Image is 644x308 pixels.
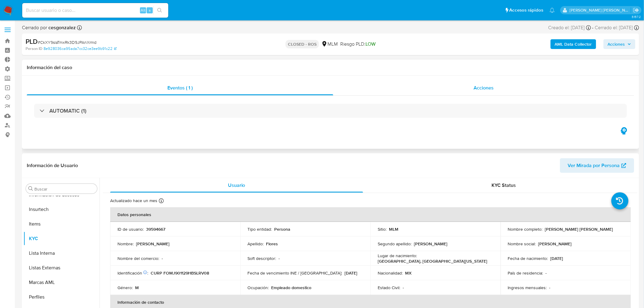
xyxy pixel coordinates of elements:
[321,41,338,47] div: MLM
[248,256,276,261] p: Soft descriptor :
[136,241,170,247] p: [PERSON_NAME]
[474,84,494,91] span: Acciones
[275,226,291,232] p: Persona
[34,186,95,192] input: Buscar
[23,290,100,304] button: Perfiles
[545,226,613,232] p: [PERSON_NAME] [PERSON_NAME]
[22,24,76,31] span: Cerrado por
[34,104,627,118] div: AUTOMATIC (1)
[546,270,547,276] p: -
[23,217,100,231] button: Items
[570,7,631,13] p: carlos.obholz@mercadolibre.com
[248,270,342,276] p: Fecha de vencimiento INE / [GEOGRAPHIC_DATA] :
[492,182,516,189] span: KYC Status
[23,231,100,246] button: KYC
[117,226,144,232] p: ID de usuario :
[22,6,168,14] input: Buscar usuario o caso...
[378,258,487,264] p: [GEOGRAPHIC_DATA], [GEOGRAPHIC_DATA][US_STATE]
[28,186,33,191] button: Buscar
[592,24,594,31] span: -
[27,163,78,169] h1: Información de Usuario
[279,256,280,261] p: -
[49,107,86,114] h3: AUTOMATIC (1)
[508,241,536,247] p: Nombre social :
[560,158,634,173] button: Ver Mirada por Persona
[266,241,278,247] p: Flores
[414,241,447,247] p: [PERSON_NAME]
[285,40,319,48] p: CLOSED - ROS
[548,24,591,31] div: Creado el: [DATE]
[551,256,563,261] p: [DATE]
[508,226,543,232] p: Nombre completo :
[23,275,100,290] button: Marcas AML
[23,261,100,275] button: Listas Externas
[151,270,209,276] p: CURP FOMJ901129HBSLRV08
[604,39,635,49] button: Acciones
[23,246,100,261] button: Lista Interna
[38,39,96,45] span: # CkXY9slaTmxRk3D9JPAnXrmd
[117,241,134,247] p: Nombre :
[26,37,38,46] b: PLD
[228,182,245,189] span: Usuario
[135,285,139,290] p: M
[568,158,620,173] span: Ver Mirada por Persona
[149,7,151,13] span: s
[405,270,411,276] p: MX
[366,40,376,47] span: LOW
[508,285,547,290] p: Ingresos mensuales :
[44,46,117,51] a: 8e928036ca95ada7cc32ce3ee9b91c22
[110,198,157,204] p: Actualizado hace un mes
[549,285,551,290] p: -
[595,24,639,31] div: Cerrado el: [DATE]
[117,256,159,261] p: Nombre del comercio :
[550,8,555,13] a: Notificaciones
[389,226,398,232] p: MLM
[378,270,403,276] p: Nacionalidad :
[345,270,358,276] p: [DATE]
[162,256,163,261] p: -
[47,24,76,31] b: cesgonzalez
[110,207,631,222] th: Datos personales
[248,241,264,247] p: Apellido :
[403,285,404,290] p: -
[117,270,148,276] p: Identificación :
[509,7,544,13] span: Accesos rápidos
[378,285,400,290] p: Estado Civil :
[23,202,100,217] button: Insurtech
[551,39,596,49] button: AML Data Collector
[378,241,411,247] p: Segundo apellido :
[141,7,145,13] span: Alt
[633,7,639,13] a: Salir
[167,84,193,91] span: Eventos ( 1 )
[538,241,572,247] p: [PERSON_NAME]
[271,285,312,290] p: Empleado domestico
[508,256,548,261] p: Fecha de nacimiento :
[378,226,387,232] p: Sitio :
[555,39,592,49] b: AML Data Collector
[508,270,543,276] p: País de residencia :
[378,253,417,258] p: Lugar de nacimiento :
[146,226,165,232] p: 39594667
[153,6,166,15] button: search-icon
[27,65,634,71] h1: Información del caso
[340,41,376,47] span: Riesgo PLD:
[26,46,42,51] b: Person ID
[248,285,269,290] p: Ocupación :
[248,226,272,232] p: Tipo entidad :
[608,39,625,49] span: Acciones
[117,285,133,290] p: Género :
